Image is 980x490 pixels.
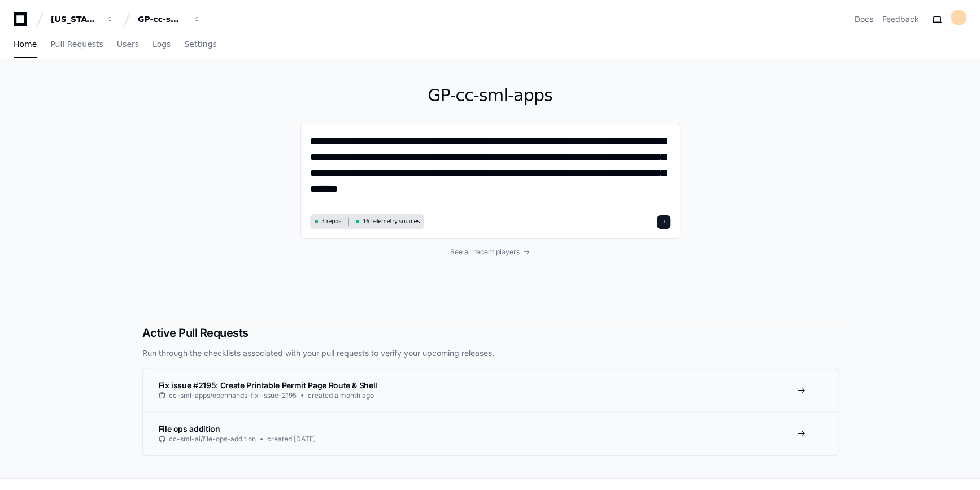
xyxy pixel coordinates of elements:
[321,217,342,226] span: 3 repos
[267,435,316,444] span: created [DATE]
[169,391,297,400] span: cc-sml-apps/openhands-fix-issue-2195
[117,41,139,47] span: Users
[50,41,103,47] span: Pull Requests
[882,14,919,25] button: Feedback
[133,9,206,29] button: GP-cc-sml-apps
[450,248,520,257] span: See all recent players
[363,217,420,226] span: 16 telemetry sources
[153,41,171,47] span: Logs
[46,9,119,29] button: [US_STATE] Pacific
[855,14,873,25] a: Docs
[51,14,99,25] div: [US_STATE] Pacific
[153,32,171,58] a: Logs
[159,380,377,390] span: Fix issue #2195: Create Printable Permit Page Route & Shell
[184,41,216,47] span: Settings
[143,411,838,455] a: File ops additioncc-sml-ai/file-ops-additioncreated [DATE]
[14,41,37,47] span: Home
[138,14,186,25] div: GP-cc-sml-apps
[159,424,220,433] span: File ops addition
[14,32,37,58] a: Home
[308,391,374,400] span: created a month ago
[142,325,838,341] h2: Active Pull Requests
[117,32,139,58] a: Users
[300,248,680,257] a: See all recent players
[169,435,256,444] span: cc-sml-ai/file-ops-addition
[50,32,103,58] a: Pull Requests
[300,85,680,106] h1: GP-cc-sml-apps
[184,32,216,58] a: Settings
[142,348,838,359] p: Run through the checklists associated with your pull requests to verify your upcoming releases.
[143,368,838,411] a: Fix issue #2195: Create Printable Permit Page Route & Shellcc-sml-apps/openhands-fix-issue-2195cr...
